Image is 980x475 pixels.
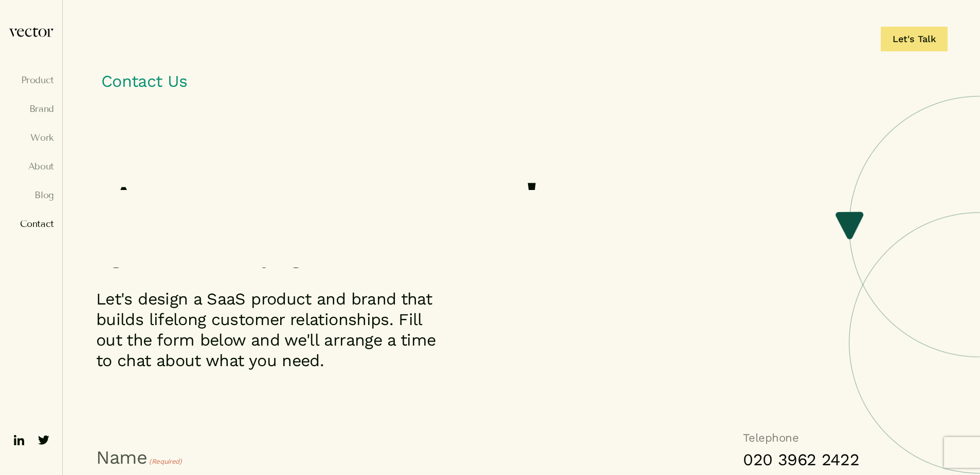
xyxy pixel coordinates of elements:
[96,258,203,336] span: for
[96,66,947,102] h1: Contact Us
[230,258,349,336] span: life
[881,27,948,51] a: Let's Talk
[743,430,947,446] h6: Telephone
[96,289,446,371] p: Let's design a SaaS product and brand that builds lifelong customer relationships. Fill out the f...
[743,449,947,470] a: 020 3962 2422
[8,219,54,229] a: Contact
[8,190,54,200] a: Blog
[35,432,52,448] img: ico-twitter-fill
[8,104,54,114] a: Brand
[11,432,27,448] img: ico-linkedin
[8,132,54,143] a: Work
[8,75,54,85] a: Product
[8,161,54,172] a: About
